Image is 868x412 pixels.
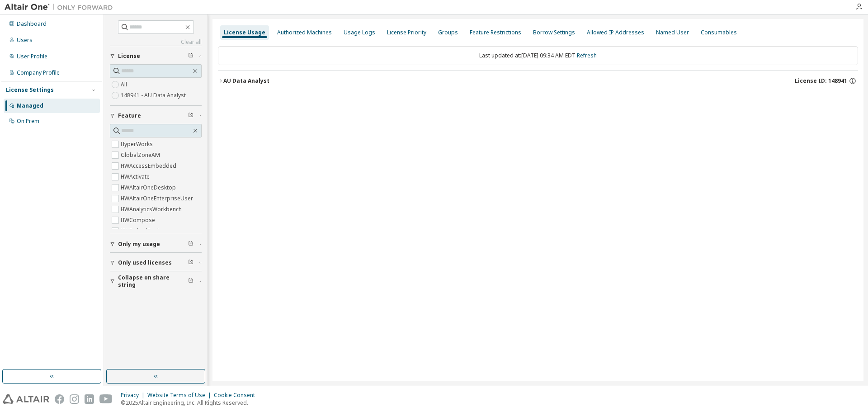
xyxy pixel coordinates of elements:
div: Borrow Settings [533,29,575,36]
span: Clear filter [188,241,193,248]
div: Feature Restrictions [470,29,521,36]
span: Only my usage [118,241,160,248]
label: HWAltairOneDesktop [121,182,178,193]
div: Managed [17,102,43,109]
span: Clear filter [188,278,193,285]
button: Only my usage [110,234,202,254]
span: License ID: 148941 [795,77,847,85]
div: AU Data Analyst [223,77,269,85]
label: HWAnalyticsWorkbench [121,204,184,215]
img: instagram.svg [70,394,79,404]
button: AU Data AnalystLicense ID: 148941 [218,71,858,91]
span: Clear filter [188,52,193,60]
span: Collapse on share string [118,274,188,289]
label: HWCompose [121,215,157,226]
div: Privacy [121,392,147,399]
img: altair_logo.svg [3,394,49,404]
div: Consumables [701,29,737,36]
div: Usage Logs [344,29,375,36]
p: © 2025 Altair Engineering, Inc. All Rights Reserved. [121,399,260,407]
div: License Priority [387,29,426,36]
div: License Usage [224,29,265,36]
div: Groups [438,29,458,36]
label: GlobalZoneAM [121,150,162,161]
div: License Settings [6,86,54,94]
button: Only used licenses [110,253,202,273]
button: License [110,46,202,66]
img: facebook.svg [55,394,64,404]
div: Website Terms of Use [147,392,214,399]
span: Clear filter [188,259,193,266]
div: Users [17,37,33,44]
button: Collapse on share string [110,271,202,291]
span: Feature [118,112,141,119]
span: License [118,52,140,60]
div: Company Profile [17,69,60,76]
div: Cookie Consent [214,392,260,399]
a: Refresh [577,52,597,59]
a: Clear all [110,38,202,46]
div: Dashboard [17,20,47,28]
div: On Prem [17,118,39,125]
span: Clear filter [188,112,193,119]
span: Only used licenses [118,259,172,266]
div: Authorized Machines [277,29,332,36]
label: HWActivate [121,171,151,182]
div: User Profile [17,53,47,60]
div: Last updated at: [DATE] 09:34 AM EDT [218,46,858,65]
div: Allowed IP Addresses [587,29,644,36]
div: Named User [656,29,689,36]
img: linkedin.svg [85,394,94,404]
label: HWAccessEmbedded [121,161,178,171]
label: HWAltairOneEnterpriseUser [121,193,195,204]
label: 148941 - AU Data Analyst [121,90,188,101]
label: HWEmbedBasic [121,226,163,237]
label: HyperWorks [121,139,155,150]
label: All [121,79,129,90]
img: youtube.svg [99,394,113,404]
button: Feature [110,106,202,126]
img: Altair One [5,3,118,12]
